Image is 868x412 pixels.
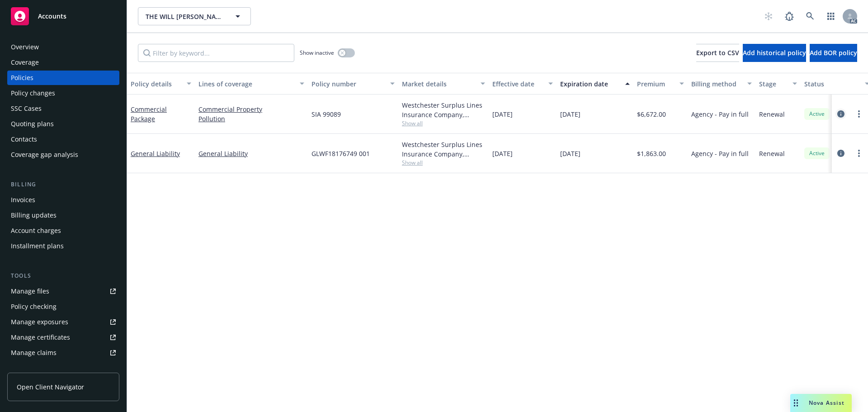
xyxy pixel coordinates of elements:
[854,148,864,159] a: more
[489,73,557,95] button: Effective date
[402,140,485,159] div: Westchester Surplus Lines Insurance Company, Chubb Group, RT Specialty Insurance Services, LLC (R...
[7,315,119,329] a: Manage exposures
[696,48,739,57] span: Export to CSV
[808,149,826,157] span: Active
[7,86,119,100] a: Policy changes
[7,284,119,298] a: Manage files
[637,79,674,89] div: Premium
[11,86,55,100] div: Policy changes
[7,147,119,162] a: Coverage gap analysis
[38,13,66,20] span: Accounts
[560,149,580,158] span: [DATE]
[759,7,778,25] a: Start snowing
[402,119,485,127] span: Show all
[810,44,857,62] button: Add BOR policy
[308,73,398,95] button: Policy number
[633,73,688,95] button: Premium
[131,149,180,158] a: General Liability
[198,149,304,158] a: General Liability
[198,114,304,123] a: Pollution
[402,159,485,166] span: Show all
[11,132,37,147] div: Contacts
[402,79,475,89] div: Market details
[7,208,119,223] a: Billing updates
[398,73,489,95] button: Market details
[691,149,749,158] span: Agency - Pay in full
[780,7,798,25] a: Report a Bug
[7,55,119,70] a: Coverage
[7,239,119,253] a: Installment plans
[11,193,35,207] div: Invoices
[7,330,119,345] a: Manage certificates
[7,132,119,147] a: Contacts
[560,109,580,119] span: [DATE]
[7,223,119,238] a: Account charges
[7,101,119,116] a: SSC Cases
[7,346,119,360] a: Manage claims
[138,44,294,62] input: Filter by keyword...
[759,149,785,158] span: Renewal
[492,109,513,119] span: [DATE]
[7,71,119,85] a: Policies
[11,71,33,85] div: Policies
[198,104,304,114] a: Commercial Property
[755,73,801,95] button: Stage
[790,394,852,412] button: Nova Assist
[311,79,385,89] div: Policy number
[311,109,341,119] span: SIA 99089
[557,73,633,95] button: Expiration date
[637,109,666,119] span: $6,672.00
[195,73,308,95] button: Lines of coverage
[804,79,859,89] div: Status
[146,12,224,21] span: THE WILL [PERSON_NAME] LIVING TRUST
[810,48,857,57] span: Add BOR policy
[7,117,119,131] a: Quoting plans
[808,110,826,118] span: Active
[7,361,119,375] a: Manage BORs
[691,109,749,119] span: Agency - Pay in full
[11,208,57,223] div: Billing updates
[743,48,806,57] span: Add historical policy
[759,79,787,89] div: Stage
[11,346,57,360] div: Manage claims
[7,271,119,280] div: Tools
[131,79,181,89] div: Policy details
[11,40,39,54] div: Overview
[560,79,620,89] div: Expiration date
[11,117,54,131] div: Quoting plans
[7,40,119,54] a: Overview
[7,299,119,314] a: Policy checking
[743,44,806,62] button: Add historical policy
[131,105,167,123] a: Commercial Package
[835,148,846,159] a: circleInformation
[801,7,819,25] a: Search
[11,315,68,329] div: Manage exposures
[688,73,755,95] button: Billing method
[637,149,666,158] span: $1,863.00
[11,284,49,298] div: Manage files
[11,147,78,162] div: Coverage gap analysis
[11,223,61,238] div: Account charges
[492,149,513,158] span: [DATE]
[402,100,485,119] div: Westchester Surplus Lines Insurance Company, Chubb Group, Amwins
[127,73,195,95] button: Policy details
[835,109,846,119] a: circleInformation
[11,361,53,375] div: Manage BORs
[790,394,802,412] div: Drag to move
[11,330,70,345] div: Manage certificates
[138,7,251,25] button: THE WILL [PERSON_NAME] LIVING TRUST
[7,193,119,207] a: Invoices
[11,299,57,314] div: Policy checking
[300,49,334,57] span: Show inactive
[691,79,742,89] div: Billing method
[854,109,864,119] a: more
[311,149,370,158] span: GLWF18176749 001
[7,180,119,189] div: Billing
[11,55,39,70] div: Coverage
[7,4,119,29] a: Accounts
[809,399,844,407] span: Nova Assist
[492,79,543,89] div: Effective date
[198,79,294,89] div: Lines of coverage
[11,239,64,253] div: Installment plans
